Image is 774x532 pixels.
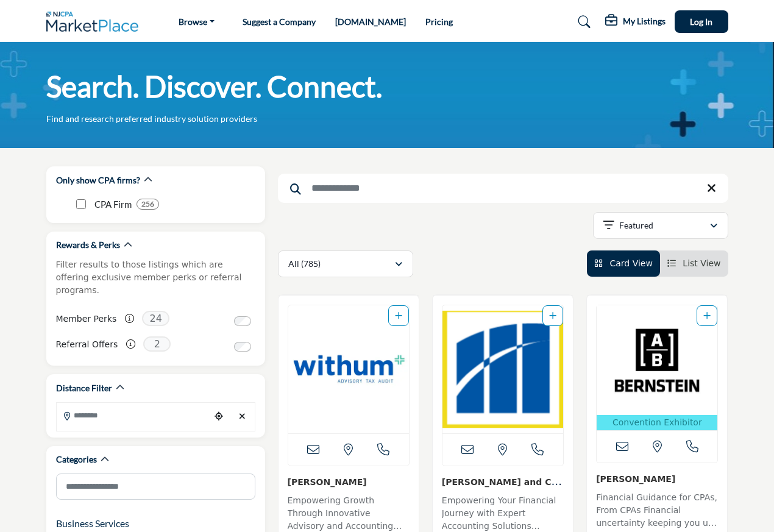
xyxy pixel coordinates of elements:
[425,16,453,27] a: Pricing
[143,336,171,352] span: 2
[288,305,409,433] a: Open Listing in new tab
[234,342,251,352] input: Switch to Referral Offers
[593,212,728,239] button: Featured
[594,258,653,268] a: View Card
[395,311,402,321] a: Add To List
[288,258,321,270] p: All (785)
[141,200,154,208] b: 256
[278,250,413,277] button: All (785)
[690,16,712,27] span: Log In
[442,305,563,433] img: Magone and Company, PC
[660,250,728,277] li: List View
[288,477,367,487] a: [PERSON_NAME]
[46,12,145,32] img: Site Logo
[667,258,721,268] a: View List
[619,219,653,232] p: Featured
[56,334,118,355] label: Referral Offers
[288,475,410,488] h3: Withum
[137,199,159,210] div: 256 Results For CPA Firm
[623,16,666,27] h5: My Listings
[94,197,132,211] p: CPA Firm: CPA Firm
[335,16,406,27] a: [DOMAIN_NAME]
[596,488,718,532] a: Financial Guidance for CPAs, From CPAs Financial uncertainty keeping you up at night? [PERSON_NAM...
[57,403,210,427] input: Search Location
[243,16,316,27] a: Suggest a Company
[170,13,223,30] a: Browse
[56,258,255,297] p: Filter results to those listings which are offering exclusive member perks or referral programs.
[596,472,718,485] h3: Bernstein
[596,474,675,484] a: [PERSON_NAME]
[609,258,652,268] span: Card View
[675,10,728,33] button: Log In
[442,475,564,488] h3: Magone and Company, PC
[605,15,666,29] div: My Listings
[549,311,556,321] a: Add To List
[46,113,257,125] p: Find and research preferred industry solution providers
[566,12,598,32] a: Search
[234,316,251,326] input: Switch to Member Perks
[597,305,717,415] img: Bernstein
[56,473,255,500] input: Search Category
[56,308,117,330] label: Member Perks
[442,305,563,433] a: Open Listing in new tab
[599,416,715,429] p: Convention Exhibitor
[56,453,97,466] h2: Categories
[278,174,728,203] input: Search Keyword
[76,199,86,209] input: CPA Firm checkbox
[587,250,660,277] li: Card View
[210,403,227,430] div: Choose your current location
[288,305,409,433] img: Withum
[233,403,251,430] div: Clear search location
[703,311,711,321] a: Add To List
[56,516,129,531] button: Business Services
[596,491,718,532] p: Financial Guidance for CPAs, From CPAs Financial uncertainty keeping you up at night? [PERSON_NAM...
[56,382,112,394] h2: Distance Filter
[142,311,169,326] span: 24
[683,258,720,268] span: List View
[56,174,140,186] h2: Only show CPA firms?
[56,239,120,251] h2: Rewards & Perks
[46,68,382,105] h1: Search. Discover. Connect.
[597,305,717,430] a: Open Listing in new tab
